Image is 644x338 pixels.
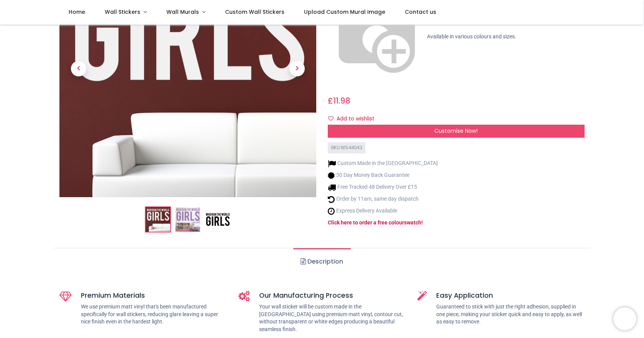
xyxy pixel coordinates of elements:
span: Upload Custom Mural Image [304,8,385,16]
span: Available in various colours and sizes. [427,33,516,39]
span: Customise Now! [434,127,478,135]
h5: Easy Application [436,291,585,300]
h5: Our Manufacturing Process [259,291,406,300]
li: Express Delivery Available [328,207,438,215]
span: Wall Stickers [105,8,140,16]
span: £ [328,95,350,106]
span: Next [289,61,305,76]
h5: Premium Materials [81,291,227,300]
span: 11.98 [333,95,350,106]
p: We use premium matt vinyl that's been manufactured specifically for wall stickers, reducing glare... [81,303,227,326]
img: WS-44043-02 [176,207,200,232]
p: Your wall sticker will be custom made in the [GEOGRAPHIC_DATA] using premium matt vinyl, contour ... [259,303,406,333]
a: Click here to order a free colour [328,219,404,226]
div: SKU: WS-44043 [328,142,365,153]
p: Guaranteed to stick with just the right adhesion, supplied in one piece, making your sticker quic... [436,303,585,326]
span: Custom Wall Stickers [225,8,284,16]
button: Add to wishlistAdd to wishlist [328,112,381,125]
i: Add to wishlist [328,116,333,121]
span: Previous [71,61,86,76]
iframe: Brevo live chat [613,307,636,330]
span: Contact us [405,8,436,16]
span: Wall Murals [166,8,199,16]
li: Free Tracked 48 Delivery Over £15 [328,183,438,191]
a: ! [421,219,423,226]
span: Home [69,8,85,16]
a: swatch [404,219,421,226]
li: Order by 11am, same day dispatch [328,195,438,203]
a: Description [293,248,350,275]
li: 30 Day Money Back Guarantee [328,171,438,180]
li: Custom Made in the [GEOGRAPHIC_DATA] [328,160,438,168]
img: WS-44043-03 [205,207,230,232]
img: Who Run The World Beyonce Song Lyrics Wall Sticker [146,207,170,232]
